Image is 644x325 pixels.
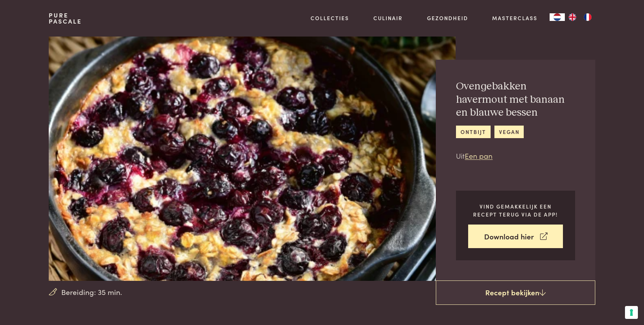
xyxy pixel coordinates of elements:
[468,225,563,249] a: Download hier
[49,12,82,24] a: PurePascale
[436,280,595,305] a: Recept bekijken
[625,306,638,319] button: Uw voorkeuren voor toestemming voor trackingtechnologieën
[311,14,349,22] a: Collecties
[565,13,595,21] ul: Language list
[580,13,595,21] a: FR
[492,14,537,22] a: Masterclass
[456,80,575,119] h2: Ovengebakken havermout met banaan en blauwe bessen
[61,287,122,298] span: Bereiding: 35 min.
[373,14,403,22] a: Culinair
[49,37,456,281] img: Ovengebakken havermout met banaan en blauwe bessen
[494,126,524,138] a: vegan
[468,202,563,218] p: Vind gemakkelijk een recept terug via de app!
[550,13,595,21] aside: Language selected: Nederlands
[565,13,580,21] a: EN
[456,150,575,161] p: Uit
[456,126,490,138] a: ontbijt
[465,150,493,161] a: Een pan
[550,13,565,21] div: Language
[427,14,468,22] a: Gezondheid
[550,13,565,21] a: NL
